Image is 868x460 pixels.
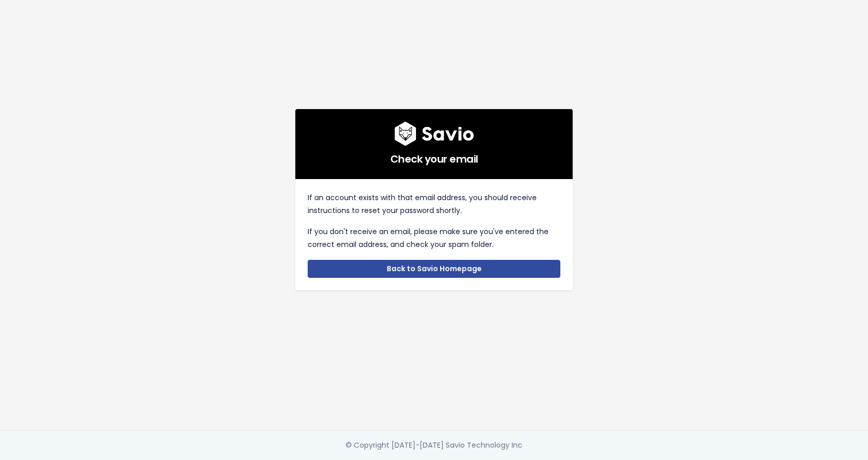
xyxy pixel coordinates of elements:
[308,260,560,278] a: Back to Savio Homepage
[394,121,474,146] img: logo600x187.a314fd40982d.png
[308,146,560,167] h5: Check your email
[346,439,522,452] div: © Copyright [DATE]-[DATE] Savio Technology Inc
[308,225,560,251] p: If you don't receive an email, please make sure you've entered the correct email address, and che...
[308,191,560,217] p: If an account exists with that email address, you should receive instructions to reset your passw...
